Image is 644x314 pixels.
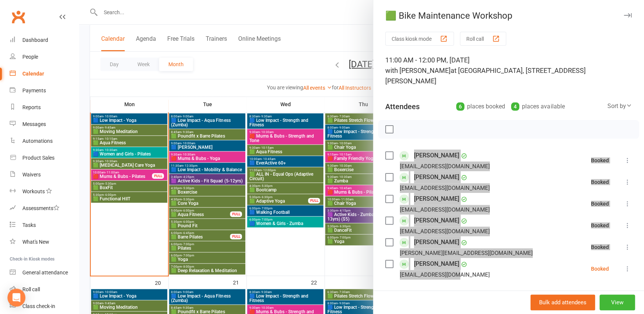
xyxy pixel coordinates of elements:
[10,200,79,217] a: Assessments
[22,222,36,228] div: Tasks
[10,32,79,49] a: Dashboard
[385,101,420,112] div: Attendees
[10,49,79,65] a: People
[10,281,79,298] a: Roll call
[22,71,44,77] div: Calendar
[7,289,25,307] div: Open Intercom Messenger
[400,183,490,193] div: [EMAIL_ADDRESS][DOMAIN_NAME]
[400,248,533,258] div: [PERSON_NAME][EMAIL_ADDRESS][DOMAIN_NAME]
[22,172,41,178] div: Waivers
[10,166,79,183] a: Waivers
[373,10,644,21] div: 🟩 Bike Maintenance Workshop
[460,32,506,46] button: Roll call
[22,138,53,144] div: Automations
[456,102,464,111] div: 6
[531,295,595,310] button: Bulk add attendees
[22,87,46,93] div: Payments
[10,183,79,200] a: Workouts
[10,217,79,234] a: Tasks
[10,264,79,281] a: General attendance kiosk mode
[591,201,609,206] div: Booked
[591,266,609,271] div: Booked
[22,286,40,292] div: Roll call
[10,234,79,250] a: What's New
[10,65,79,82] a: Calendar
[22,303,55,309] div: Class check-in
[22,205,59,211] div: Assessments
[22,37,48,43] div: Dashboard
[22,270,68,275] div: General attendance
[22,239,49,245] div: What's New
[9,7,28,26] a: Clubworx
[400,161,490,171] div: [EMAIL_ADDRESS][DOMAIN_NAME]
[385,67,451,74] span: with [PERSON_NAME]
[385,32,454,46] button: Class kiosk mode
[385,55,632,86] div: 11:00 AM - 12:00 PM, [DATE]
[414,215,459,227] a: [PERSON_NAME]
[607,101,632,111] div: Sort by
[10,82,79,99] a: Payments
[10,133,79,150] a: Automations
[591,158,609,163] div: Booked
[591,244,609,250] div: Booked
[414,258,459,270] a: [PERSON_NAME]
[400,205,490,215] div: [EMAIL_ADDRESS][DOMAIN_NAME]
[591,223,609,228] div: Booked
[414,150,459,161] a: [PERSON_NAME]
[511,101,564,112] div: places available
[385,67,586,85] span: at [GEOGRAPHIC_DATA], [STREET_ADDRESS][PERSON_NAME]
[400,227,490,236] div: [EMAIL_ADDRESS][DOMAIN_NAME]
[22,188,45,194] div: Workouts
[400,270,490,280] div: [EMAIL_ADDRESS][DOMAIN_NAME]
[22,54,38,60] div: People
[22,121,46,127] div: Messages
[10,116,79,133] a: Messages
[600,295,635,310] button: View
[591,179,609,185] div: Booked
[414,236,459,248] a: [PERSON_NAME]
[414,171,459,183] a: [PERSON_NAME]
[511,102,519,111] div: 4
[456,101,505,112] div: places booked
[22,155,55,161] div: Product Sales
[22,104,41,110] div: Reports
[10,99,79,116] a: Reports
[10,150,79,166] a: Product Sales
[414,193,459,205] a: [PERSON_NAME]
